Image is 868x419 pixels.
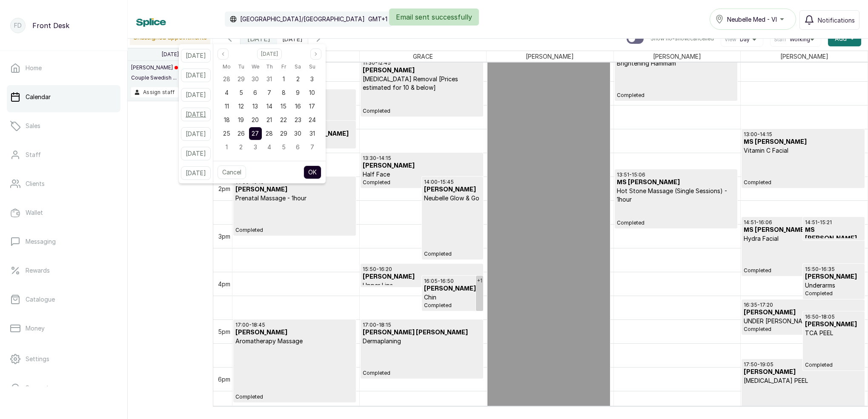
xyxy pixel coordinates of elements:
[296,75,300,83] span: 2
[216,279,232,288] div: 4pm
[7,85,120,109] a: Calendar
[26,180,45,188] p: Clients
[217,232,232,241] div: 3pm
[7,230,120,254] a: Messaging
[363,170,481,179] p: Half Face
[744,179,862,186] span: Completed
[363,155,481,162] p: 13:30 - 14:15
[234,113,248,127] div: 19 Aug 2025
[305,140,319,154] div: 07 Sep 2025
[223,130,230,137] span: 25
[220,127,234,140] div: 25 Aug 2025
[805,290,862,297] span: Completed
[266,116,272,123] span: 21
[744,226,862,234] h3: MS [PERSON_NAME]
[220,61,234,72] div: Monday
[241,29,277,48] div: [DATE]
[254,143,257,151] span: 3
[424,293,481,302] p: Chin
[262,86,276,100] div: 07 Aug 2025
[295,116,301,123] span: 23
[363,75,481,92] p: [MEDICAL_DATA] Removal [Prices estimated for 10 & below]
[220,113,234,127] div: 18 Aug 2025
[313,51,318,57] svg: page next
[363,162,481,170] h3: [PERSON_NAME]
[252,130,259,137] span: 27
[305,113,319,127] div: 24 Aug 2025
[790,36,810,43] span: Working
[7,172,120,196] a: Clients
[220,86,234,100] div: 04 Aug 2025
[805,320,862,329] h3: [PERSON_NAME]
[235,322,354,328] p: 17:00 - 18:45
[262,140,276,154] div: 04 Sep 2025
[266,103,272,110] span: 14
[266,75,272,83] span: 31
[7,56,120,80] a: Home
[239,89,243,96] span: 5
[248,72,262,86] div: 30 Jul 2025
[280,116,287,123] span: 22
[238,75,245,83] span: 29
[744,308,862,317] h3: [PERSON_NAME]
[277,86,291,100] div: 08 Aug 2025
[218,48,229,60] button: Previous month
[235,227,354,234] span: Completed
[725,36,736,43] span: View
[218,165,246,179] button: Cancel
[181,127,211,141] button: [DATE]
[617,187,735,204] p: Hot Stone Massage (Single Sessions) - 1hour
[235,194,354,202] p: Prenatal Massage - 1hour
[216,375,232,384] div: 6pm
[266,130,273,137] span: 28
[363,337,481,345] p: Dermaplaning
[235,337,354,345] p: Aromatherapy Massage
[262,72,276,86] div: 31 Jul 2025
[7,259,120,282] a: Rewards
[476,276,483,311] a: Show 1 more event
[744,131,862,138] p: 13:00 - 14:15
[267,143,271,151] span: 4
[235,185,354,194] h3: [PERSON_NAME]
[234,100,248,113] div: 12 Aug 2025
[252,62,259,72] span: We
[744,267,862,274] span: Completed
[363,328,481,337] h3: [PERSON_NAME] [PERSON_NAME]
[291,61,305,72] div: Saturday
[305,61,319,72] div: Sunday
[220,72,234,86] div: 28 Jul 2025
[296,143,300,151] span: 6
[805,273,862,281] h3: [PERSON_NAME]
[7,316,120,340] a: Money
[181,68,211,82] button: [DATE]
[744,368,862,376] h3: [PERSON_NAME]
[617,178,735,187] h3: MS [PERSON_NAME]
[220,140,234,154] div: 01 Sep 2025
[7,201,120,225] a: Wallet
[26,93,51,101] p: Calendar
[220,100,234,113] div: 11 Aug 2025
[224,116,230,123] span: 18
[310,48,321,60] button: Next month
[305,127,319,140] div: 31 Aug 2025
[651,51,703,62] span: [PERSON_NAME]
[805,362,862,368] span: Completed
[238,62,244,72] span: Tu
[295,62,301,72] span: Sa
[828,31,861,46] button: Add
[305,100,319,113] div: 17 Aug 2025
[396,12,472,22] p: Email sent successfully
[226,143,228,151] span: 1
[277,140,291,154] div: 05 Sep 2025
[424,179,481,185] p: 14:00 - 15:45
[247,34,270,44] span: [DATE]
[267,89,271,96] span: 7
[363,108,481,114] span: Completed
[363,273,481,281] h3: [PERSON_NAME]
[363,179,481,186] span: Completed
[234,127,248,140] div: 26 Aug 2025
[131,64,178,71] p: [PERSON_NAME]
[310,143,314,151] span: 7
[424,285,481,293] h3: [PERSON_NAME]
[235,328,354,337] h3: [PERSON_NAME]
